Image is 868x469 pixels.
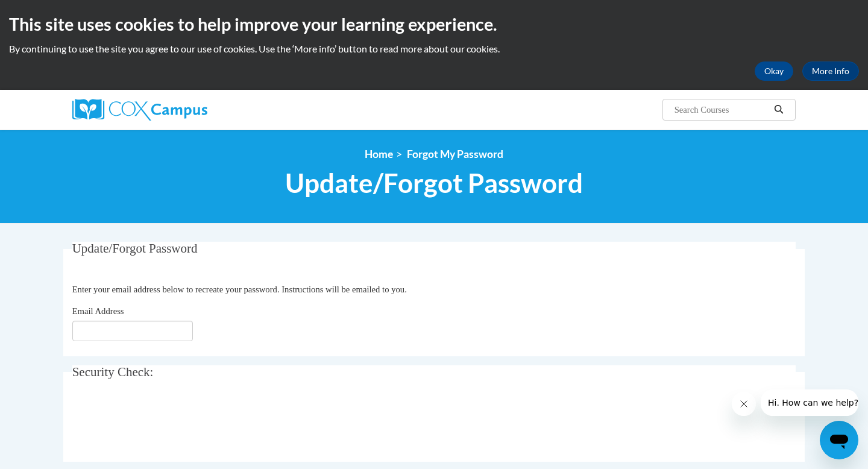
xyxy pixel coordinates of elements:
[72,241,198,256] span: Update/Forgot Password
[72,365,154,379] span: Security Check:
[820,421,858,459] iframe: Button to launch messaging window
[72,285,407,294] span: Enter your email address below to recreate your password. Instructions will be emailed to you.
[802,61,859,81] a: More Info
[407,148,503,160] span: Forgot My Password
[732,392,756,416] iframe: Close message
[365,148,393,160] a: Home
[285,167,583,199] span: Update/Forgot Password
[72,99,207,121] img: Cox Campus
[72,99,301,121] a: Cox Campus
[9,42,859,55] p: By continuing to use the site you agree to our use of cookies. Use the ‘More info’ button to read...
[755,61,793,81] button: Okay
[72,306,124,316] span: Email Address
[673,102,770,117] input: Search Courses
[72,400,256,447] iframe: reCAPTCHA
[9,12,859,36] h2: This site uses cookies to help improve your learning experience.
[761,389,858,416] iframe: Message from company
[770,102,788,117] button: Search
[72,321,193,341] input: Email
